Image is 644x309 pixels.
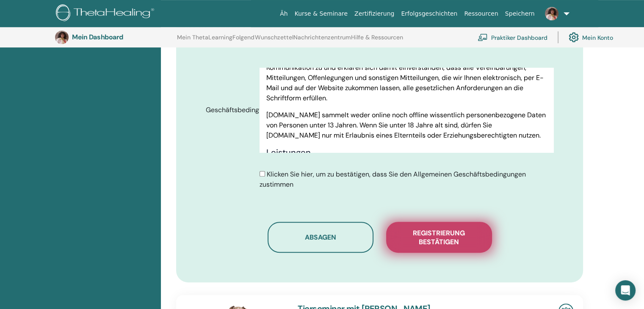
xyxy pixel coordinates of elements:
[293,33,351,41] font: Nachrichtenzentrum
[293,34,351,47] a: Nachrichtenzentrum
[478,28,547,47] a: Praktiker Dashboard
[255,34,293,47] a: Wunschzettel
[56,4,157,23] img: logo.png
[545,7,558,20] img: default.jpg
[351,34,403,47] a: Hilfe & Ressourcen
[401,10,457,17] font: Erfolgsgeschichten
[266,43,544,102] font: Der Besuch von [DOMAIN_NAME] oder das Senden von E-Mails an [DOMAIN_NAME] stellt elektronische Ko...
[351,6,398,22] a: Zertifizierung
[305,233,336,242] font: Absagen
[505,10,535,17] font: Speichern
[478,33,488,41] img: chalkboard-teacher.svg
[268,222,373,253] button: Absagen
[386,222,492,253] button: Registrierung bestätigen
[206,105,278,114] font: Geschäftsbedingungen
[569,28,613,47] a: Mein Konto
[260,170,526,189] font: Klicken Sie hier, um zu bestätigen, dass Sie den Allgemeinen Geschäftsbedingungen zustimmen
[255,33,293,41] font: Wunschzettel
[398,6,461,22] a: Erfolgsgeschichten
[464,10,498,17] font: Ressourcen
[276,6,291,22] a: Äh
[491,34,547,41] font: Praktiker Dashboard
[582,34,613,41] font: Mein Konto
[55,30,69,44] img: default.jpg
[232,34,254,47] a: Folgend
[461,6,501,22] a: Ressourcen
[232,33,254,41] font: Folgend
[291,6,351,22] a: Kurse & Seminare
[72,33,123,41] font: Mein Dashboard
[295,10,348,17] font: Kurse & Seminare
[615,280,636,301] div: Open Intercom Messenger
[266,147,311,158] font: Leistungen
[280,10,287,17] font: Äh
[177,34,232,47] a: Mein ThetaLearning
[569,30,579,44] img: cog.svg
[177,33,232,41] font: Mein ThetaLearning
[502,6,538,22] a: Speichern
[354,10,394,17] font: Zertifizierung
[266,110,546,140] font: [DOMAIN_NAME] sammelt weder online noch offline wissentlich personenbezogene Daten von Personen u...
[413,229,465,246] font: Registrierung bestätigen
[351,33,403,41] font: Hilfe & Ressourcen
